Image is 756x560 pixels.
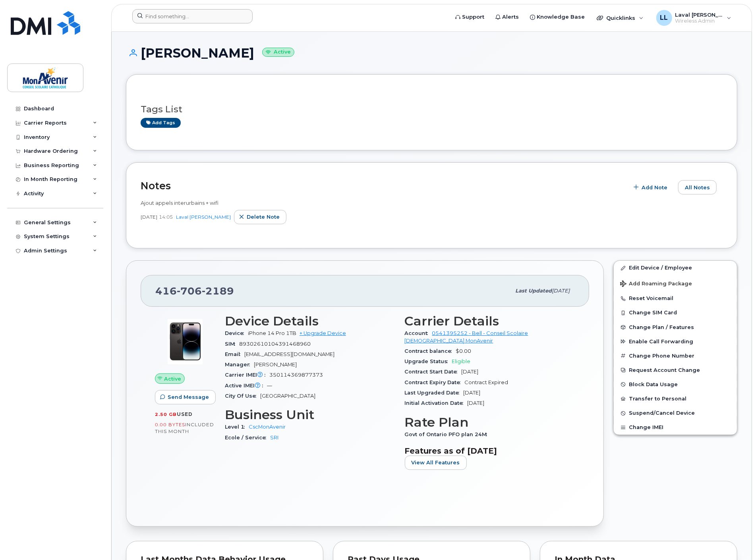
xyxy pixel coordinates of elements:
span: [EMAIL_ADDRESS][DOMAIN_NAME] [244,351,334,357]
button: Suspend/Cancel Device [614,406,737,420]
button: Enable Call Forwarding [614,335,737,349]
h2: Notes [141,180,625,192]
span: 350114369877373 [269,372,323,378]
button: Change IMEI [614,420,737,435]
button: All Notes [678,180,717,194]
span: iPhone 14 Pro 1TB [248,330,296,336]
a: SRI [270,435,278,441]
a: 0541395252 - Bell - Conseil Scolaire [DEMOGRAPHIC_DATA] MonAvenir [405,330,528,343]
h3: Rate Plan [405,415,575,429]
span: used [177,411,193,417]
button: Reset Voicemail [614,291,737,306]
button: Delete note [234,210,286,224]
span: [DATE] [464,390,481,396]
a: CscMonAvenir [249,424,286,430]
a: Add tags [141,118,181,128]
span: [GEOGRAPHIC_DATA] [260,393,315,399]
span: Delete note [247,213,280,221]
button: Add Note [629,180,674,194]
span: 706 [177,285,202,297]
button: Change SIM Card [614,306,737,320]
span: Add Roaming Package [620,281,692,288]
span: $0.00 [456,348,472,354]
span: Active IMEI [225,383,267,389]
span: Ecole / Service [225,435,270,441]
span: [DATE] [462,369,479,375]
span: Carrier IMEI [225,372,269,378]
span: Device [225,330,248,336]
button: Change Phone Number [614,349,737,363]
a: Laval [PERSON_NAME] [176,214,231,220]
small: Active [262,48,294,57]
span: 89302610104391468960 [239,341,311,347]
span: Enable Call Forwarding [629,339,693,344]
span: Eligible [452,358,471,364]
h3: Device Details [225,314,395,328]
span: [DATE] [141,214,157,220]
button: View All Features [405,456,467,470]
span: Level 1 [225,424,249,430]
span: Initial Activation Date [405,400,468,406]
h3: Features as of [DATE] [405,446,575,456]
span: — [267,383,272,389]
h3: Tags List [141,104,723,114]
span: 416 [155,285,234,297]
span: Contract Expired [465,379,509,385]
span: Add Note [642,184,667,191]
button: Request Account Change [614,363,737,377]
span: Email [225,351,244,357]
span: [PERSON_NAME] [254,362,297,368]
span: Send Message [168,393,209,401]
a: + Upgrade Device [300,330,346,336]
span: Last Upgraded Date [405,390,464,396]
span: [DATE] [468,400,485,406]
span: Contract Start Date [405,369,462,375]
span: City Of Use [225,393,260,399]
span: Contract Expiry Date [405,379,465,385]
button: Transfer to Personal [614,392,737,406]
button: Add Roaming Package [614,275,737,291]
span: View All Features [412,459,460,466]
a: Edit Device / Employee [614,261,737,275]
h3: Business Unit [225,408,395,422]
span: Suspend/Cancel Device [629,410,695,416]
span: Contract balance [405,348,456,354]
span: [DATE] [552,288,570,294]
span: Active [164,375,181,383]
span: 0.00 Bytes [155,422,185,427]
span: SIM [225,341,239,347]
span: 2.50 GB [155,412,177,417]
span: Manager [225,362,254,368]
span: Govt of Ontario PFO plan 24M [405,431,491,437]
button: Change Plan / Features [614,320,737,335]
span: Change Plan / Features [629,324,694,330]
span: Ajout appels interurbains + wifi [141,200,218,206]
h3: Carrier Details [405,314,575,328]
span: Last updated [515,288,552,294]
span: All Notes [685,184,710,191]
span: Upgrade Status [405,358,452,364]
img: image20231002-3703462-11aim6e.jpeg [161,318,209,366]
button: Send Message [155,390,216,404]
span: 14:05 [159,214,173,220]
span: 2189 [202,285,234,297]
h1: [PERSON_NAME] [126,46,737,60]
button: Block Data Usage [614,377,737,392]
span: Account [405,330,432,336]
